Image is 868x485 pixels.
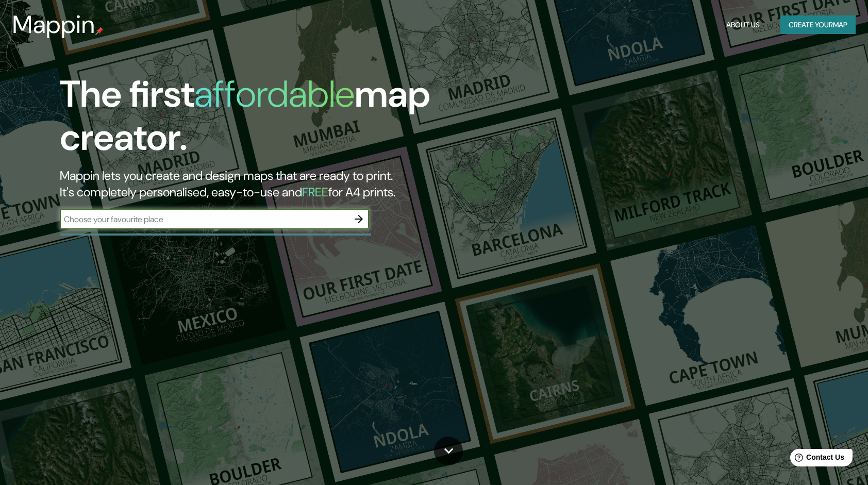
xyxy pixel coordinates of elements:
button: About Us [722,15,764,35]
h3: Mappin [12,10,95,39]
iframe: Help widget launcher [776,445,857,474]
h2: Mappin lets you create and design maps that are ready to print. It's completely personalised, eas... [60,168,494,200]
img: mappin-pin [95,27,104,35]
button: Create yourmap [780,15,856,35]
input: Choose your favourite place [60,213,348,225]
h1: The first map creator. [60,73,494,168]
h5: FREE [302,184,328,200]
h1: affordable [194,70,355,118]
